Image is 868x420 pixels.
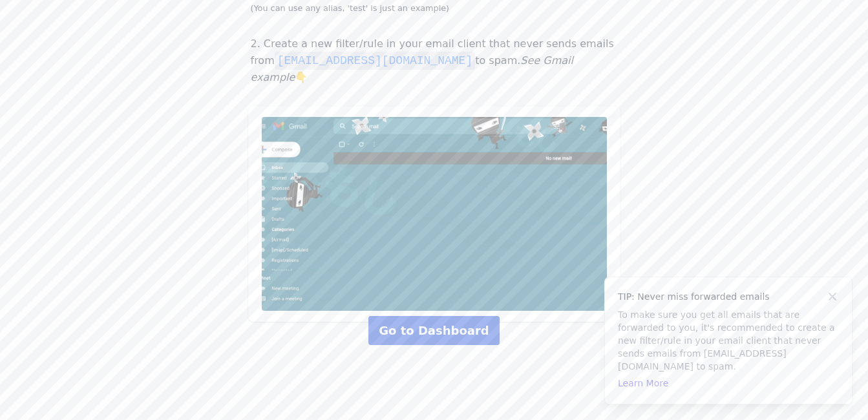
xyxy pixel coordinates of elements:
[368,316,499,345] a: Go to Dashboard
[251,54,573,83] i: See Gmail example
[248,36,620,85] p: 2. Create a new filter/rule in your email client that never sends emails from to spam. 👇
[262,117,607,311] img: Add noreply@eml.monster to a Never Send to Spam filter in Gmail
[618,290,839,303] h4: TIP: Never miss forwarded emails
[618,378,668,388] a: Learn More
[251,3,450,13] small: (You can use any alias, 'test' is just an example)
[275,52,475,70] code: [EMAIL_ADDRESS][DOMAIN_NAME]
[618,308,839,373] p: To make sure you get all emails that are forwarded to you, it's recommended to create a new filte...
